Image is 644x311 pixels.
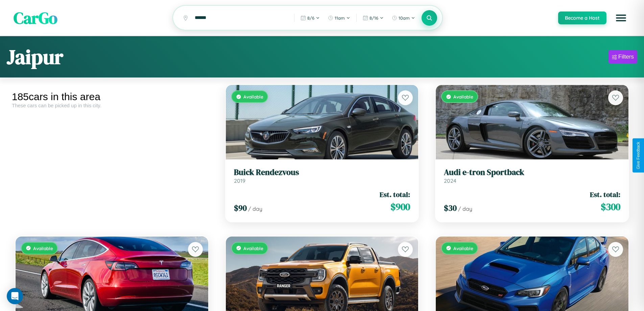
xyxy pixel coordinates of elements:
span: / day [458,205,472,212]
div: Filters [618,53,634,60]
h3: Audi e-tron Sportback [444,168,620,177]
span: Available [453,245,473,251]
span: Est. total: [590,190,620,199]
span: / day [248,205,262,212]
span: Est. total: [380,190,410,199]
button: Become a Host [558,12,606,24]
span: Available [453,94,473,99]
span: 8 / 16 [369,15,378,21]
span: Available [243,245,263,251]
div: Open Intercom Messenger [7,288,23,304]
span: CarGo [14,7,57,29]
div: 185 cars in this area [12,91,212,103]
h1: Jaipur [7,43,63,71]
span: 2019 [234,177,245,184]
div: These cars can be picked up in this city. [12,103,212,108]
span: 2024 [444,177,456,184]
span: $ 900 [390,200,410,214]
span: Available [243,94,263,99]
a: Buick Rendezvous2019 [234,168,410,184]
button: 11am [325,13,354,23]
div: Give Feedback [636,142,641,169]
span: 8 / 6 [307,15,314,21]
button: 8/16 [359,13,387,23]
span: $ 300 [601,200,620,214]
span: $ 90 [234,202,247,214]
h3: Buick Rendezvous [234,168,410,177]
button: Filters [609,50,637,64]
button: Open menu [612,8,630,27]
span: $ 30 [444,202,457,214]
button: 8/6 [297,13,323,23]
a: Audi e-tron Sportback2024 [444,168,620,184]
span: Available [33,245,53,251]
span: 11am [335,15,345,21]
button: 10am [388,13,419,23]
span: 10am [399,15,410,21]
